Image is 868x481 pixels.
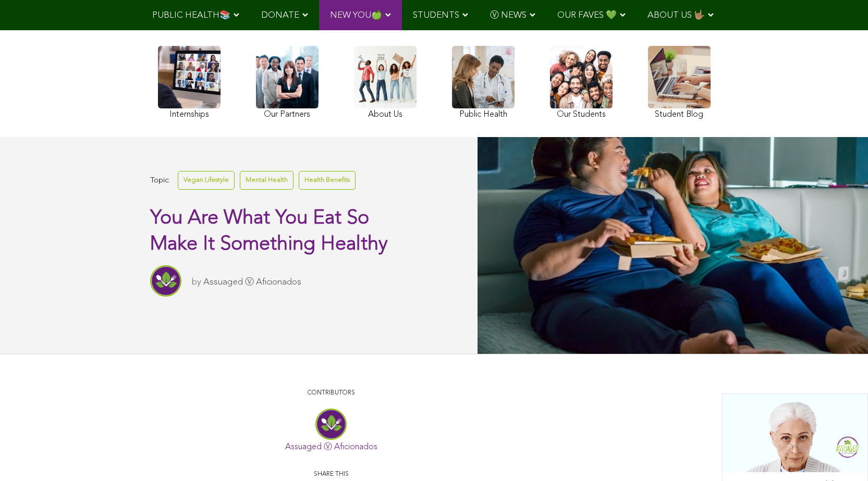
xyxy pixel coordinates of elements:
iframe: Chat Widget [816,431,868,481]
span: NEW YOU🍏 [330,11,382,20]
span: DONATE [261,11,299,20]
a: Vegan Lifestyle [178,171,235,189]
p: CONTRIBUTORS [162,388,500,398]
span: STUDENTS [413,11,459,20]
span: Topic: [150,174,170,188]
span: You Are What You Eat So Make It Something Healthy [150,208,388,254]
span: Ⓥ NEWS [490,11,527,20]
span: ABOUT US 🤟🏽 [647,11,705,20]
a: Assuaged Ⓥ Aficionados [203,278,301,287]
p: Share this [162,470,500,479]
span: by [192,278,201,287]
a: Mental Health [240,171,294,189]
span: PUBLIC HEALTH📚 [152,11,230,20]
span: OUR FAVES 💚 [557,11,617,20]
a: Assuaged Ⓥ Aficionados [285,443,377,451]
a: Health Benefits [299,171,356,189]
img: Assuaged Ⓥ Aficionados [150,265,181,297]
